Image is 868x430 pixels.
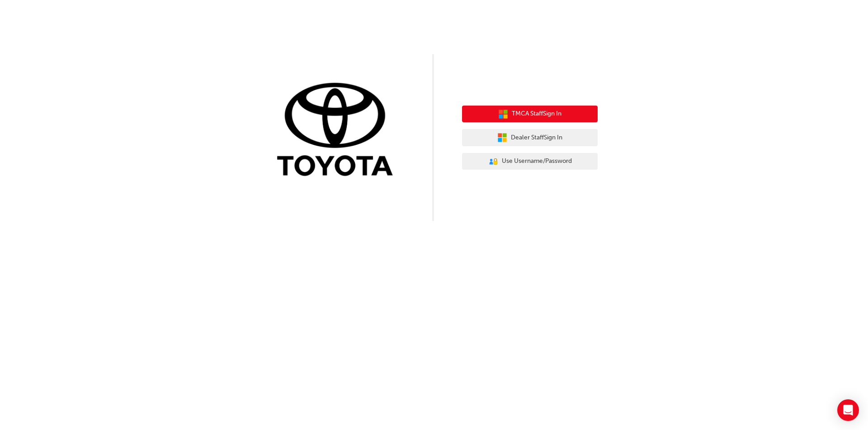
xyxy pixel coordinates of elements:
span: Use Username/Password [502,156,572,166]
button: Use Username/Password [462,153,598,170]
button: TMCA StaffSign In [462,106,598,123]
button: Dealer StaffSign In [462,129,598,146]
div: Open Intercom Messenger [837,399,859,421]
span: TMCA Staff Sign In [512,109,561,119]
img: Trak [270,81,406,180]
span: Dealer Staff Sign In [511,133,562,143]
